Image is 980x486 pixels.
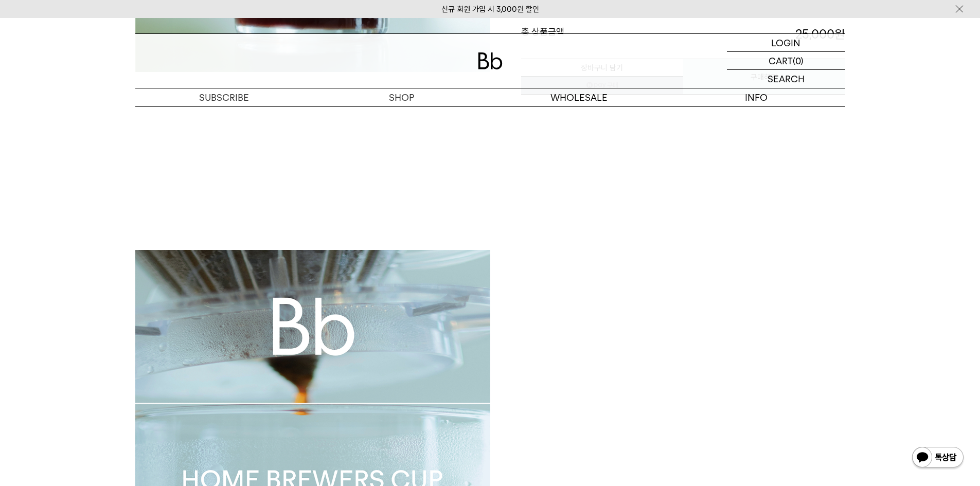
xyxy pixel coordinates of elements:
[793,52,804,69] p: (0)
[490,88,668,106] p: WHOLESALE
[727,52,845,70] a: CART (0)
[771,34,800,51] p: LOGIN
[768,70,805,88] p: SEARCH
[478,52,503,69] img: 로고
[313,88,490,106] a: SHOP
[769,52,793,69] p: CART
[727,34,845,52] a: LOGIN
[441,5,539,14] a: 신규 회원 가입 시 3,000원 할인
[135,88,313,106] a: SUBSCRIBE
[911,446,965,471] img: 카카오톡 채널 1:1 채팅 버튼
[668,88,845,106] p: INFO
